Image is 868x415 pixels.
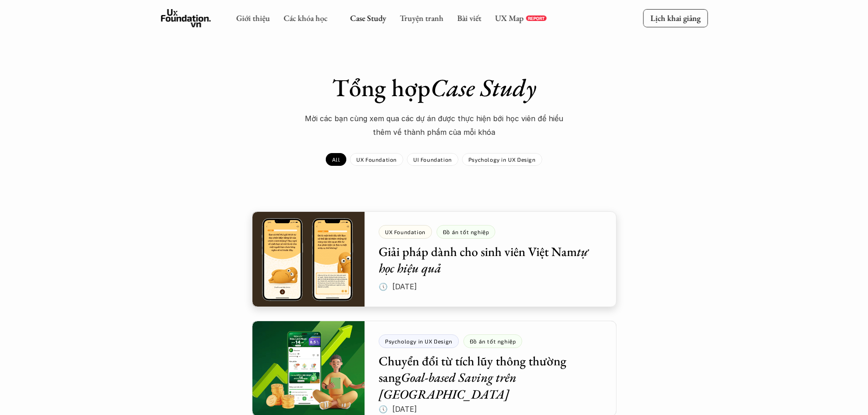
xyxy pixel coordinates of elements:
a: Bài viết [457,13,481,23]
a: Giải pháp dành cho sinh viên Việt Namtự học hiệu quả🕔 [DATE] [252,211,616,307]
p: UI Foundation [413,156,452,163]
p: Psychology in UX Design [468,156,536,163]
p: Lịch khai giảng [650,13,700,23]
a: Case Study [350,13,386,23]
a: Giới thiệu [236,13,270,23]
p: Mời các bạn cùng xem qua các dự án được thực hiện bới học viên để hiểu thêm về thành phẩm của mỗi... [298,112,571,139]
p: UX Foundation [356,156,397,163]
a: Truyện tranh [400,13,443,23]
em: Case Study [431,72,536,103]
a: Lịch khai giảng [643,9,708,27]
p: REPORT [528,15,544,21]
a: UX Map [495,13,524,23]
h1: Tổng hợp [275,73,594,102]
p: All [332,156,340,163]
a: Các khóa học [283,13,327,23]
